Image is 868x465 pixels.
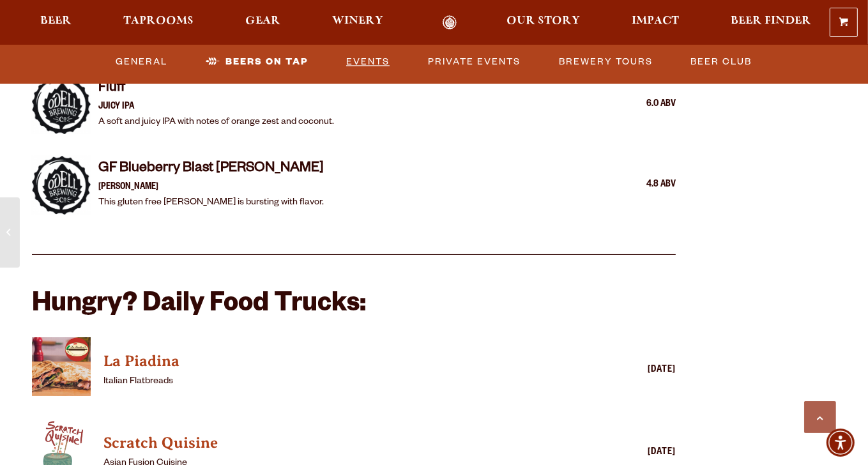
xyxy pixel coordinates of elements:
[623,15,687,30] a: Impact
[245,16,280,26] span: Gear
[103,349,567,374] a: View La Piadina details (opens in a new window)
[423,48,526,77] a: Private Events
[426,15,474,30] a: Odell Home
[731,16,811,26] span: Beer Finder
[123,16,194,26] span: Taprooms
[32,75,91,134] img: Item Thumbnail
[574,445,676,461] div: [DATE]
[110,48,172,77] a: General
[115,15,202,30] a: Taprooms
[341,48,395,77] a: Events
[722,15,819,30] a: Beer Finder
[32,15,80,30] a: Beer
[332,16,383,26] span: Winery
[498,15,588,30] a: Our Story
[506,16,580,26] span: Our Story
[237,15,289,30] a: Gear
[612,177,676,194] div: 4.8 ABV
[826,429,855,457] div: Accessibility Menu
[103,433,567,454] h4: Scratch Quisine
[32,156,91,215] img: Item Thumbnail
[98,100,334,115] p: Juicy IPA
[98,115,334,130] p: A soft and juicy IPA with notes of orange zest and coconut.
[98,195,324,211] p: This gluten free [PERSON_NAME] is bursting with flavor.
[201,48,313,77] a: Beers on Tap
[324,15,392,30] a: Winery
[103,431,567,456] a: View Scratch Quisine details (opens in a new window)
[632,16,679,26] span: Impact
[103,374,567,390] p: Italian Flatbreads
[686,48,758,77] a: Beer Club
[98,180,324,195] p: [PERSON_NAME]
[98,160,324,180] h4: GF Blueberry Blast [PERSON_NAME]
[40,16,72,26] span: Beer
[32,337,91,403] a: View La Piadina details (opens in a new window)
[98,79,334,100] h4: Fluff
[574,363,676,378] div: [DATE]
[612,96,676,113] div: 6.0 ABV
[554,48,658,77] a: Brewery Tours
[32,337,91,396] img: thumbnail food truck
[32,291,676,321] h2: Hungry? Daily Food Trucks:
[804,401,836,433] a: Scroll to top
[103,351,567,372] h4: La Piadina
